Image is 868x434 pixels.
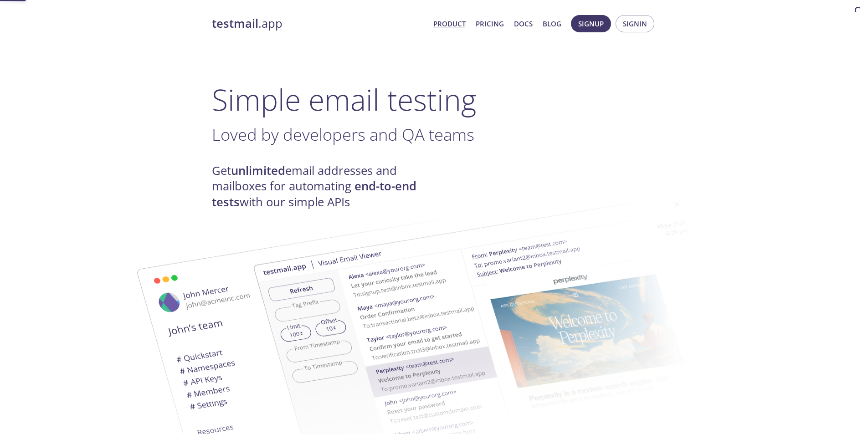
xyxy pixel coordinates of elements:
a: testmail.app [212,16,426,31]
strong: unlimited [231,163,285,179]
a: Pricing [476,18,504,30]
h1: Simple email testing [212,82,657,117]
strong: end-to-end tests [212,178,416,209]
span: Signup [578,18,604,30]
span: Signin [623,18,647,30]
h4: Get email addresses and mailboxes for automating with our simple APIs [212,163,434,210]
button: Signin [616,15,654,32]
button: Signup [571,15,611,32]
a: Blog [543,18,561,30]
a: Docs [514,18,533,30]
a: Product [433,18,466,30]
span: Loved by developers and QA teams [212,123,474,146]
strong: testmail [212,15,258,31]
